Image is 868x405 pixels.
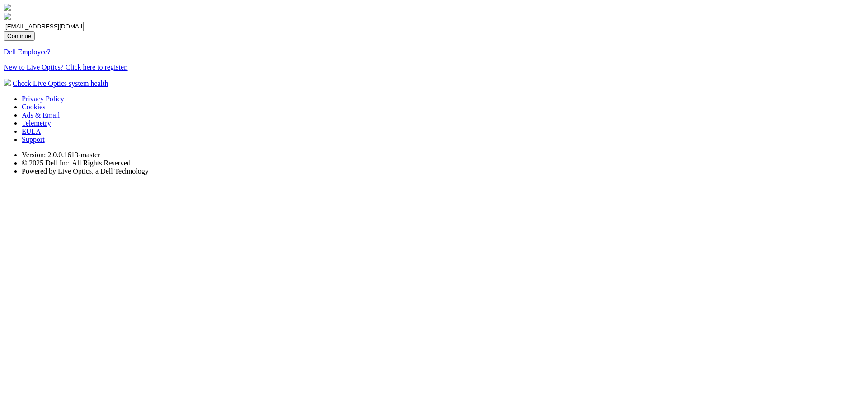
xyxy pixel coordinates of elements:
a: Cookies [22,103,45,111]
li: Version: 2.0.0.1613-master [22,151,864,159]
input: email@address.com [4,22,84,31]
li: Powered by Live Optics, a Dell Technology [22,167,864,175]
a: Check Live Optics system health [13,80,108,87]
a: Telemetry [22,119,51,127]
input: Continue [4,31,35,41]
a: Ads & Email [22,111,60,119]
a: Dell Employee? [4,48,51,56]
img: liveoptics-logo.svg [4,4,11,11]
img: liveoptics-word.svg [4,13,11,20]
li: © 2025 Dell Inc. All Rights Reserved [22,159,864,167]
a: Privacy Policy [22,95,64,103]
a: EULA [22,127,41,135]
img: status-check-icon.svg [4,79,11,86]
a: Support [22,136,45,143]
a: New to Live Optics? Click here to register. [4,63,128,71]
